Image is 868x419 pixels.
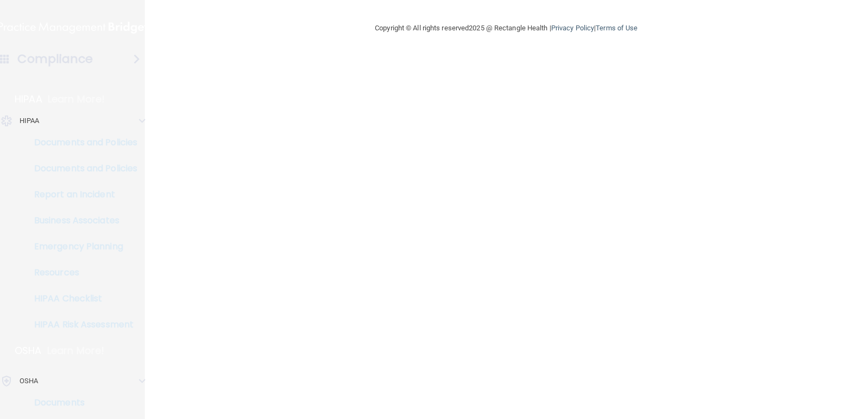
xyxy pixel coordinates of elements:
[7,189,155,200] p: Report an Incident
[7,267,155,278] p: Resources
[7,215,155,226] p: Business Associates
[15,93,42,106] p: HIPAA
[7,163,155,174] p: Documents and Policies
[20,375,38,388] p: OSHA
[7,137,155,148] p: Documents and Policies
[551,24,594,32] a: Privacy Policy
[7,241,155,252] p: Emergency Planning
[48,93,105,106] p: Learn More!
[7,319,155,330] p: HIPAA Risk Assessment
[596,24,637,32] a: Terms of Use
[7,293,155,304] p: HIPAA Checklist
[15,344,42,357] p: OSHA
[47,344,105,357] p: Learn More!
[20,114,40,127] p: HIPAA
[308,11,704,46] div: Copyright © All rights reserved 2025 @ Rectangle Health | |
[7,397,155,408] p: Documents
[17,51,93,67] h4: Compliance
